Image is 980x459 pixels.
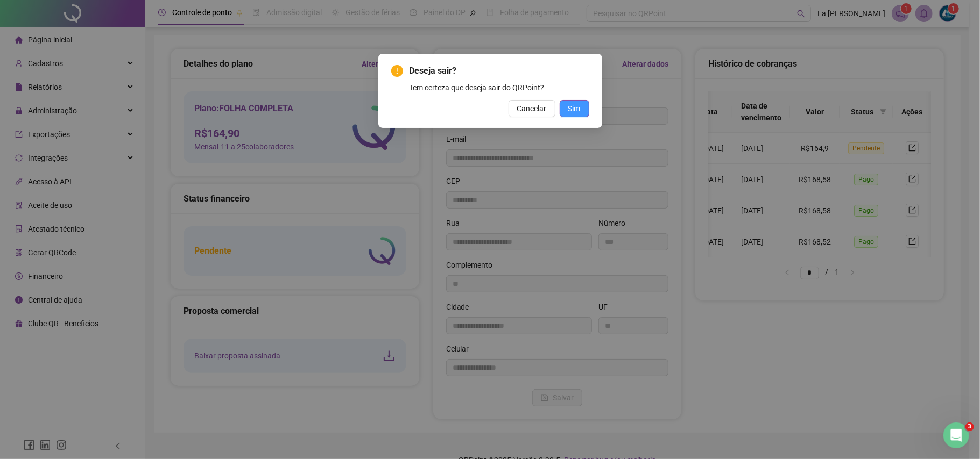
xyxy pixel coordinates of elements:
button: Cancelar [509,100,555,117]
iframe: Intercom live chat [943,422,969,448]
div: Tem certeza que deseja sair do QRPoint? [410,82,589,94]
span: Deseja sair? [410,64,589,77]
button: Sim [560,100,589,117]
span: Cancelar [517,103,547,114]
span: 3 [965,422,974,431]
span: Sim [568,103,581,114]
span: exclamation-circle [391,65,403,77]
